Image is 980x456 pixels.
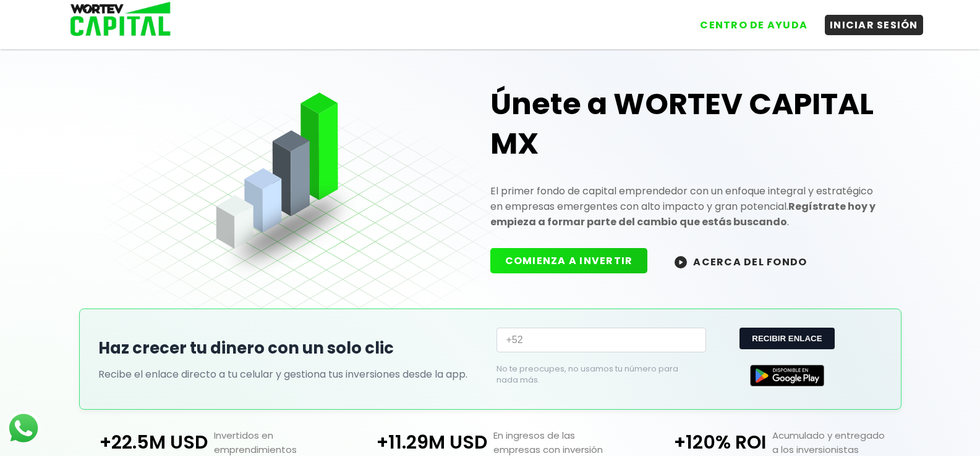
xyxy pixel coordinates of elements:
[683,6,812,35] a: CENTRO DE AYUDA
[660,248,822,275] button: ACERCA DEL FONDO
[490,183,882,230] p: El primer fondo de capital emprendedor con un enfoque integral y estratégico en empresas emergent...
[6,411,41,446] img: logos_whatsapp-icon.242b2217.svg
[98,367,484,382] p: Recibe el enlace directo a tu celular y gestiona tus inversiones desde la app.
[98,336,484,360] h2: Haz crecer tu dinero con un solo clic
[695,15,812,35] button: CENTRO DE AYUDA
[750,365,824,386] img: Google Play
[490,254,660,268] a: COMIENZA A INVERTIR
[490,85,882,164] h1: Únete a WORTEV CAPITAL MX
[825,15,923,35] button: INICIAR SESIÓN
[490,199,876,229] strong: Regístrate hoy y empieza a formar parte del cambio que estás buscando
[675,256,687,268] img: wortev-capital-acerca-del-fondo
[739,328,834,349] button: RECIBIR ENLACE
[490,248,648,273] button: COMIENZA A INVERTIR
[812,6,923,35] a: INICIAR SESIÓN
[496,363,686,386] p: No te preocupes, no usamos tu número para nada más.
